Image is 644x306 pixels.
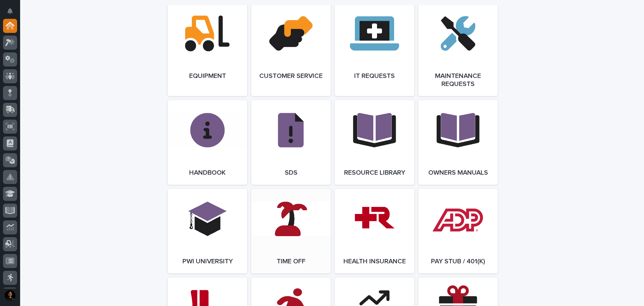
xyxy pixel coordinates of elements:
[8,8,17,19] div: Notifications
[3,289,17,303] button: users-avatar
[168,189,247,273] a: PWI University
[418,3,498,96] a: Maintenance Requests
[251,3,331,96] a: Customer Service
[418,100,498,185] a: Owners Manuals
[418,189,498,273] a: Pay Stub / 401(k)
[251,189,331,273] a: Time Off
[251,100,331,185] a: SDS
[168,100,247,185] a: Handbook
[168,3,247,96] a: Equipment
[335,3,414,96] a: IT Requests
[335,189,414,273] a: Health Insurance
[3,4,17,18] button: Notifications
[335,100,414,185] a: Resource Library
